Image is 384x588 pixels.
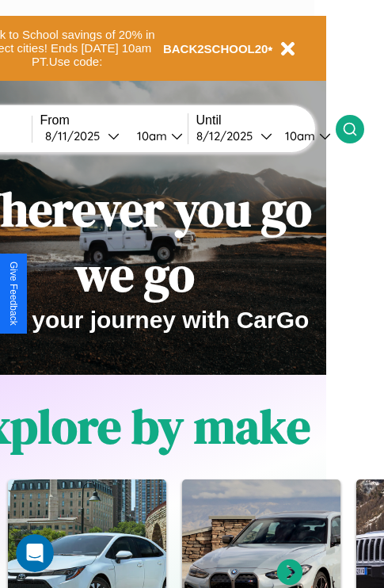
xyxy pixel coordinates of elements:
button: 8/11/2025 [40,128,124,144]
div: Give Feedback [8,262,19,326]
label: Until [196,113,336,128]
div: 8 / 11 / 2025 [45,128,108,143]
b: BACK2SCHOOL20 [163,42,268,55]
div: 10am [129,128,171,143]
button: 10am [124,128,188,144]
label: From [40,113,188,128]
div: 8 / 12 / 2025 [196,128,260,143]
div: 10am [277,128,319,143]
iframe: Intercom live chat [16,534,54,572]
button: 10am [272,128,336,144]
